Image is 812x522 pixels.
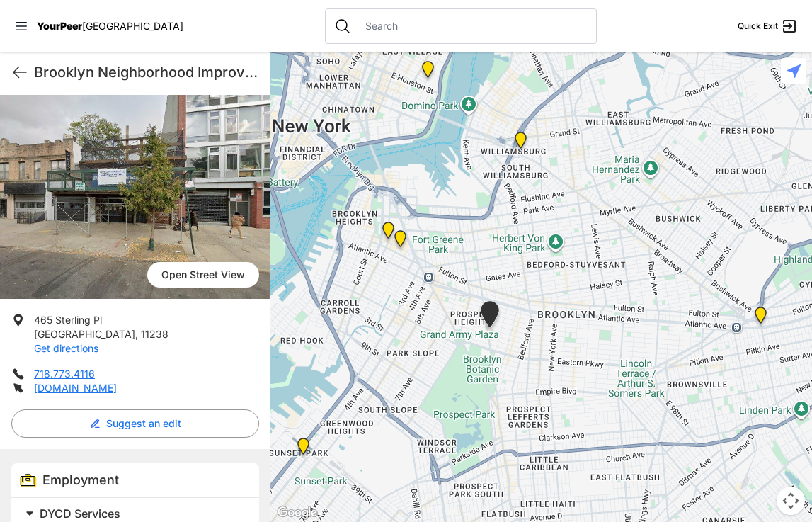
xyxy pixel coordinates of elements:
[106,416,181,431] span: Suggest an edit
[34,328,135,340] span: [GEOGRAPHIC_DATA]
[274,504,321,522] img: Google
[738,18,798,35] a: Quick Exit
[34,314,102,326] span: 465 Sterling Pl
[777,487,805,515] button: Map camera controls
[34,342,98,354] a: Get directions
[34,62,259,82] h1: Brooklyn Neighborhood Improvement Association (BNIA)
[40,506,120,521] span: DYCD Services
[135,328,138,340] span: ,
[746,301,775,335] div: Brooklyn Office
[82,20,183,32] span: [GEOGRAPHIC_DATA]
[34,382,117,394] a: [DOMAIN_NAME]
[34,368,95,380] a: 718.773.4116
[357,19,588,33] input: Search
[386,225,415,259] div: Brooklyn Office
[738,21,778,32] span: Quick Exit
[274,504,321,522] a: Open this area in Google Maps (opens a new window)
[506,126,535,160] div: Williamsburg
[37,22,183,30] a: YourPeer[GEOGRAPHIC_DATA]
[289,432,318,466] div: Sunset Park
[37,20,82,32] span: YourPeer
[141,328,168,340] span: 11238
[11,409,259,438] button: Suggest an edit
[413,55,442,89] div: Jobs Plus
[42,472,119,487] span: Employment
[147,262,259,288] span: Open Street View
[374,216,403,250] div: Brooklyn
